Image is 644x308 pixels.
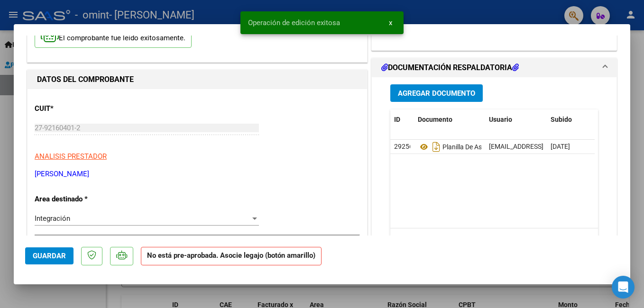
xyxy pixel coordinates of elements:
div: Open Intercom Messenger [612,276,635,299]
span: Agregar Documento [398,89,475,98]
strong: No está pre-aprobada. Asocie legajo (botón amarillo) [141,247,322,265]
button: Agregar Documento [390,84,483,102]
button: x [381,14,400,31]
span: ANALISIS PRESTADOR [35,152,107,161]
span: Subido [551,116,572,123]
span: Planilla De Asistencia [418,143,505,151]
span: [DATE] [551,143,570,150]
i: Descargar documento [430,139,442,154]
span: Documento [418,116,452,123]
p: El comprobante fue leído exitosamente. [35,25,192,48]
h1: DOCUMENTACIÓN RESPALDATORIA [381,62,519,73]
button: Guardar [25,247,74,264]
datatable-header-cell: Subido [547,109,594,130]
div: 1 total [390,228,598,252]
p: CUIT [35,103,132,114]
datatable-header-cell: Usuario [485,109,547,130]
span: x [389,18,392,27]
datatable-header-cell: Documento [414,109,485,130]
span: 29256 [394,143,413,150]
datatable-header-cell: ID [390,109,414,130]
mat-expansion-panel-header: DOCUMENTACIÓN RESPALDATORIA [372,58,616,77]
datatable-header-cell: Acción [594,109,642,130]
span: Integración [35,214,70,223]
strong: DATOS DEL COMPROBANTE [37,75,134,84]
span: Usuario [489,116,512,123]
span: Guardar [33,252,66,260]
span: ID [394,116,400,123]
p: Area destinado * [35,194,132,205]
span: Operación de edición exitosa [248,18,340,27]
div: DOCUMENTACIÓN RESPALDATORIA [372,77,616,274]
p: [PERSON_NAME] [35,169,360,180]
